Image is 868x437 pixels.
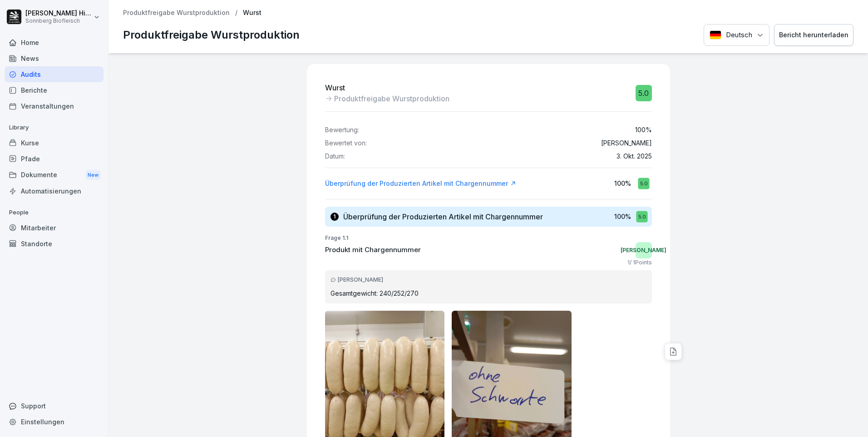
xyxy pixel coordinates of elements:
p: / [235,9,237,17]
p: Gesamtgewicht: 240/252/270 [330,288,646,298]
div: Support [5,398,104,414]
div: [PERSON_NAME] [330,276,646,284]
p: Produktfreigabe Wurstproduktion [334,93,449,104]
p: 100 % [635,126,652,134]
a: Einstellungen [5,414,104,430]
div: 5.0 [638,178,649,189]
p: [PERSON_NAME] [601,139,652,147]
button: Bericht herunterladen [774,24,853,46]
div: [PERSON_NAME] [636,242,652,258]
p: [PERSON_NAME] Hinterreither [25,10,92,17]
p: Library [5,120,104,135]
a: DokumenteNew [5,167,104,184]
a: Überprüfung der Produzierten Artikel mit Chargennummer [325,179,516,188]
div: 1 [330,213,339,221]
p: Produktfreigabe Wurstproduktion [123,27,300,43]
p: Datum: [325,153,345,160]
p: Sonnberg Biofleisch [25,18,92,24]
a: Veranstaltungen [5,98,104,114]
h3: Überprüfung der Produzierten Artikel mit Chargennummer [343,212,543,222]
div: 5.0 [636,85,652,101]
div: New [85,170,101,180]
p: People [5,205,104,220]
p: Frage 1.1 [325,234,652,242]
a: Audits [5,66,104,82]
a: Home [5,35,104,50]
p: 100 % [614,212,631,221]
a: Kurse [5,135,104,151]
img: Deutsch [710,30,721,40]
button: Language [704,24,769,46]
p: Bewertung: [325,126,359,134]
a: Automatisierungen [5,183,104,199]
a: Berichte [5,82,104,98]
p: Wurst [325,82,449,93]
a: Pfade [5,151,104,167]
p: Produkt mit Chargennummer [325,245,421,255]
a: Produktfreigabe Wurstproduktion [123,9,230,17]
p: Deutsch [726,30,752,40]
a: News [5,50,104,66]
p: Bewertet von: [325,139,367,147]
p: 100 % [614,179,631,188]
p: 3. Okt. 2025 [616,153,652,160]
div: Bericht herunterladen [779,30,848,40]
div: Dokumente [5,167,104,184]
p: Wurst [243,9,261,17]
a: Standorte [5,236,104,252]
a: Mitarbeiter [5,220,104,236]
p: 1 / 1 Points [627,258,652,267]
div: 5.0 [636,211,647,222]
